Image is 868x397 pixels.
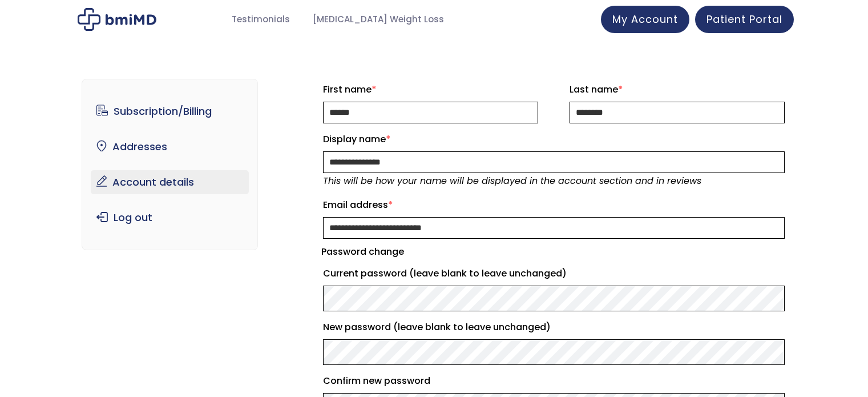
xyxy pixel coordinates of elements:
[313,13,444,26] span: [MEDICAL_DATA] Weight Loss
[91,206,249,230] a: Log out
[82,79,258,250] nav: Account pages
[91,135,249,159] a: Addresses
[91,99,249,123] a: Subscription/Billing
[323,130,785,149] label: Display name
[301,9,455,31] a: [MEDICAL_DATA] Weight Loss
[91,170,249,194] a: Account details
[612,12,678,26] span: My Account
[232,13,290,26] span: Testimonials
[220,9,301,31] a: Testimonials
[323,174,701,187] em: This will be how your name will be displayed in the account section and in reviews
[323,264,785,283] label: Current password (leave blank to leave unchanged)
[323,318,785,336] label: New password (leave blank to leave unchanged)
[695,6,794,33] a: Patient Portal
[570,81,785,99] label: Last name
[323,196,785,214] label: Email address
[323,372,785,390] label: Confirm new password
[323,81,538,99] label: First name
[321,244,404,260] legend: Password change
[601,6,689,33] a: My Account
[78,8,156,31] img: My account
[706,12,782,26] span: Patient Portal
